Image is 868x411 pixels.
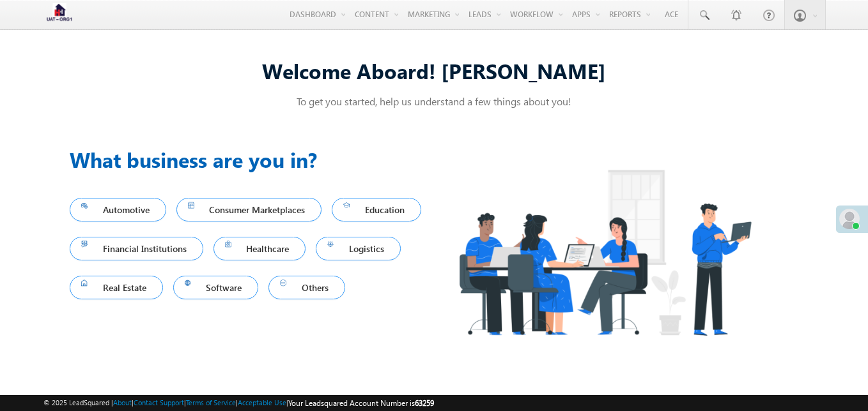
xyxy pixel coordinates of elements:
[186,398,236,407] a: Terms of Service
[70,94,798,108] p: To get you started, help us understand a few things about you!
[238,398,286,407] a: Acceptable Use
[134,398,184,407] a: Contact Support
[43,3,75,26] img: Custom Logo
[343,201,410,218] span: Education
[327,240,389,257] span: Logistics
[81,201,155,218] span: Automotive
[43,397,434,409] span: © 2025 LeadSquared | | | | |
[434,144,775,361] img: Industry.png
[225,240,295,257] span: Healthcare
[185,279,247,296] span: Software
[415,398,434,408] span: 63259
[280,279,334,296] span: Others
[188,201,311,218] span: Consumer Marketplaces
[288,398,434,408] span: Your Leadsquared Account Number is
[70,57,798,84] div: Welcome Aboard! [PERSON_NAME]
[113,398,132,407] a: About
[81,240,192,257] span: Financial Institutions
[81,279,151,296] span: Real Estate
[70,144,434,175] h3: What business are you in?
